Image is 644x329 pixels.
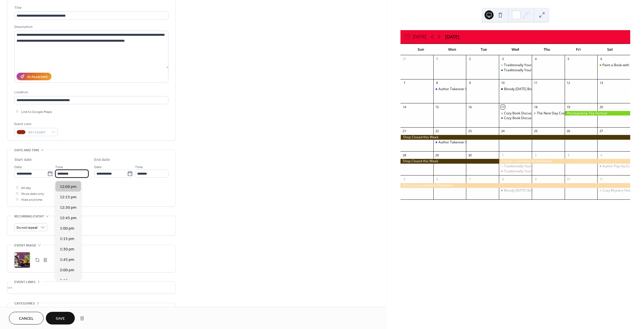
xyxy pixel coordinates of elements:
[55,164,63,170] span: Time
[400,159,499,164] div: Shop Closed this Week
[60,257,74,263] span: 1:45 pm
[402,57,406,61] div: 31
[597,188,630,193] div: Cozy Mystery Fete
[499,87,532,92] div: Bloody Wednesday Book Discussion Group
[14,121,57,127] div: Event color
[499,164,532,169] div: Traditionally Yours Day Book Group
[402,177,406,181] div: 5
[594,44,626,55] div: Sat
[533,105,538,109] div: 18
[402,153,406,157] div: 28
[14,157,32,163] div: Start date
[566,129,571,133] div: 26
[499,159,630,164] div: Annual Countdown to Halloween
[599,105,603,109] div: 20
[94,157,110,163] div: End date
[599,129,603,133] div: 27
[504,169,562,174] div: Traditionally Yours Night Book Group
[504,164,560,169] div: Traditionally Yours Day Book Group
[504,87,564,92] div: Bloody [DATE] Book Discussion Group
[14,24,167,30] div: Description
[17,73,51,80] button: AI Assistant
[602,188,631,193] div: Cozy Mystery Fete
[436,44,468,55] div: Mon
[501,177,505,181] div: 8
[435,129,439,133] div: 22
[400,183,630,188] div: Annual Countdown to Halloween
[597,63,630,68] div: Paint a Book with Sarah ($15 per person)
[435,57,439,61] div: 1
[433,87,466,92] div: Author Takeover Event with Kathleen Marple Kalb on Facebook
[21,197,42,203] span: Hide end time
[135,164,143,170] span: Time
[60,236,74,242] span: 1:15 pm
[14,164,22,170] span: Date
[597,164,630,169] div: Author Pop-Up Event - Joy Ann Ribar
[21,185,31,191] span: All day
[499,68,532,73] div: Traditionally Yours Night Book Group
[499,44,531,55] div: Wed
[94,164,102,170] span: Date
[599,81,603,85] div: 13
[438,140,557,145] div: Author Takeover Event with [PERSON_NAME] [PERSON_NAME] on Facebook
[566,105,571,109] div: 19
[7,303,175,315] div: •••
[566,153,571,157] div: 3
[438,87,529,92] div: Author Takeover Event with [PERSON_NAME] on Facebook
[14,214,44,219] span: Recurring event
[563,44,594,55] div: Fri
[504,188,564,193] div: Bloody [DATE] Book Discussion Group
[566,81,571,85] div: 12
[565,111,630,116] div: Pennsylvania Tea Festival
[468,105,472,109] div: 16
[28,130,49,135] span: #97240BFF
[537,111,613,116] div: The Next Day Cozy Book Discussion Group - Day
[599,57,603,61] div: 6
[501,57,505,61] div: 3
[501,129,505,133] div: 24
[533,57,538,61] div: 4
[400,135,630,140] div: Shop Closed this Week
[599,177,603,181] div: 11
[402,105,406,109] div: 14
[60,194,76,200] span: 12:15 pm
[60,226,74,232] span: 1:00 pm
[504,63,560,68] div: Traditionally Yours Day Book Group
[19,316,34,322] span: Cancel
[468,57,472,61] div: 2
[532,111,565,116] div: The Next Day Cozy Book Discussion Group - Day
[56,316,65,322] span: Save
[468,44,499,55] div: Tue
[402,81,406,85] div: 7
[533,81,538,85] div: 11
[60,215,76,221] span: 12:45 pm
[14,243,36,248] span: Event image
[60,278,74,284] span: 2:15 pm
[531,44,563,55] div: Thu
[14,301,35,306] span: Categories
[7,282,175,294] div: •••
[504,116,560,121] div: Cozy Book Discussion Group - Night
[499,111,532,116] div: Cozy Book Discussion Group - Day
[60,205,76,211] span: 12:30 pm
[468,129,472,133] div: 23
[46,312,75,324] button: Save
[468,153,472,157] div: 30
[435,81,439,85] div: 8
[499,188,532,193] div: Bloody Wednesday Book Discussion Group
[468,81,472,85] div: 9
[402,129,406,133] div: 21
[60,184,76,190] span: 12:00 pm
[435,177,439,181] div: 6
[566,57,571,61] div: 5
[566,177,571,181] div: 10
[501,153,505,157] div: 1
[21,109,52,115] span: Link to Google Maps
[533,153,538,157] div: 2
[499,116,532,121] div: Cozy Book Discussion Group - Night
[599,153,603,157] div: 4
[435,153,439,157] div: 29
[27,74,48,80] div: AI Assistant
[14,252,30,268] div: ;
[433,140,466,145] div: Author Takeover Event with Joy Ann Ribar on Facebook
